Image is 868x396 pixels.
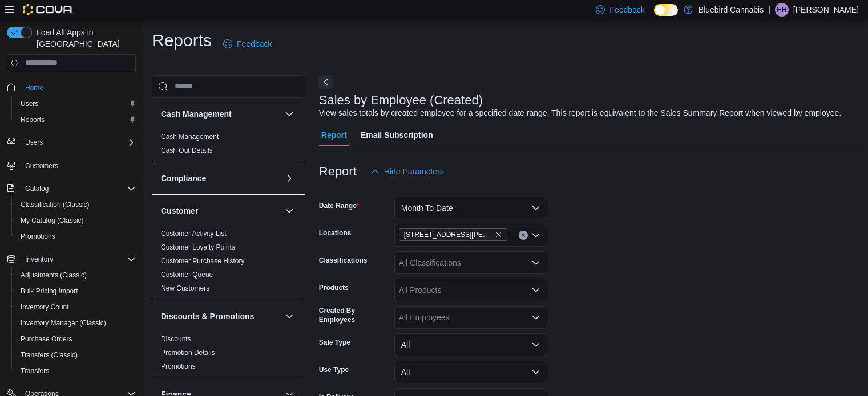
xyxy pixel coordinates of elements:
button: Home [2,79,140,96]
button: Transfers [11,363,140,379]
span: Adjustments (Classic) [16,268,136,282]
span: Customers [21,158,136,173]
span: Promotions [161,362,196,371]
span: Users [16,97,136,111]
a: Users [16,97,43,111]
span: Inventory [25,255,53,264]
span: Customer Activity List [161,229,227,238]
button: Catalog [2,181,140,197]
div: Customer [152,227,305,300]
a: Cash Out Details [161,146,213,154]
h3: Report [319,165,357,178]
span: Transfers [16,364,136,378]
button: Purchase Orders [11,331,140,347]
button: Compliance [282,172,296,185]
h1: Reports [152,29,212,52]
span: Reports [21,115,45,124]
span: Purchase Orders [16,332,136,346]
span: Hide Parameters [384,166,444,177]
button: My Catalog (Classic) [11,213,140,228]
span: Inventory [21,252,136,266]
img: Cova [23,4,74,15]
span: Inventory Count [16,300,136,314]
span: Home [25,83,43,92]
span: Inventory Count [21,303,69,312]
span: Catalog [25,184,49,193]
label: Classifications [319,256,368,265]
a: Customer Queue [161,271,213,279]
a: Discounts [161,335,191,343]
span: Customer Queue [161,270,213,279]
span: Dark Mode [654,16,655,17]
a: Customer Purchase History [161,257,245,265]
button: Inventory [21,252,58,266]
button: Open list of options [531,231,540,240]
label: Created By Employees [319,306,390,324]
button: Catalog [21,182,53,195]
div: Discounts & Promotions [152,332,305,378]
button: Bulk Pricing Import [11,283,140,299]
button: Classification (Classic) [11,197,140,213]
span: Inventory Manager (Classic) [21,319,106,328]
span: Adjustments (Classic) [21,271,87,280]
span: New Customers [161,284,209,293]
a: Transfers (Classic) [16,348,82,362]
a: Inventory Manager (Classic) [16,316,111,330]
a: Inventory Count [16,300,74,314]
button: Users [2,134,140,150]
button: Discounts & Promotions [282,309,296,323]
span: Transfers (Classic) [21,350,78,360]
div: Haytham Houri [775,3,789,17]
span: Promotion Details [161,348,215,357]
span: Catalog [21,182,136,195]
span: Promotions [16,230,136,243]
a: Purchase Orders [16,332,77,346]
input: Dark Mode [654,4,678,16]
span: Users [21,136,136,149]
button: Promotions [11,228,140,244]
button: All [394,333,547,356]
label: Locations [319,228,352,238]
button: Compliance [161,173,280,184]
label: Date Range [319,201,360,210]
p: Bluebird Cannabis [699,3,764,17]
span: Classification (Classic) [16,198,136,211]
button: Adjustments (Classic) [11,267,140,283]
a: Reports [16,113,49,126]
button: All [394,361,547,383]
p: | [768,3,770,17]
button: Discounts & Promotions [161,311,280,322]
span: Classification (Classic) [21,200,90,209]
span: Transfers (Classic) [16,348,136,362]
a: Adjustments (Classic) [16,268,91,282]
span: Customer Purchase History [161,256,245,266]
a: Cash Management [161,133,219,141]
h3: Customer [161,205,198,217]
span: Transfers [21,366,49,375]
button: Hide Parameters [366,160,449,183]
a: Customer Loyalty Points [161,243,235,251]
label: Sale Type [319,338,350,347]
button: Cash Management [282,107,296,121]
a: Customers [21,159,63,173]
button: Open list of options [531,285,540,295]
button: Customer [282,204,296,218]
button: Customers [2,157,140,174]
h3: Discounts & Promotions [161,311,254,322]
a: My Catalog (Classic) [16,214,88,227]
a: New Customers [161,284,209,292]
span: HH [777,3,786,17]
button: Remove 499 TERRY FOX DR., UNIT 60, Kanata from selection in this group [495,231,502,238]
button: Next [319,75,333,89]
button: Inventory Manager (Classic) [11,315,140,331]
span: My Catalog (Classic) [16,214,136,227]
span: Feedback [237,38,272,50]
span: Bulk Pricing Import [16,284,136,298]
a: Customer Activity List [161,230,227,238]
button: Month To Date [394,197,547,219]
div: View sales totals by created employee for a specified date range. This report is equivalent to th... [319,107,841,119]
a: Promotions [161,362,196,370]
a: Promotions [16,230,60,243]
a: Classification (Classic) [16,198,94,211]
